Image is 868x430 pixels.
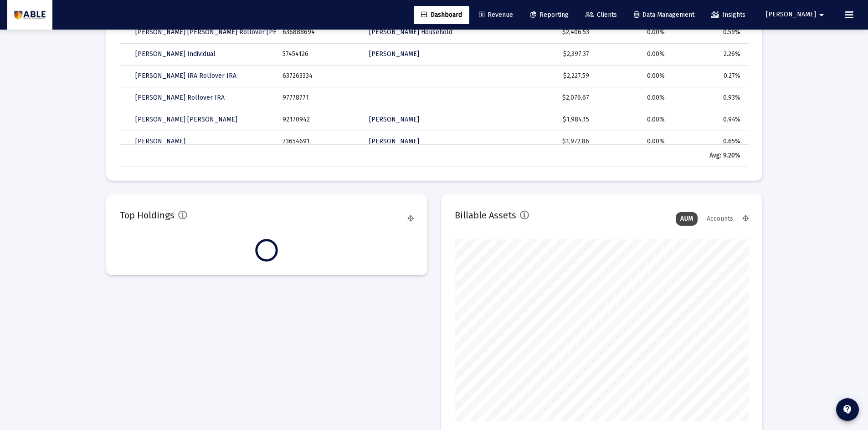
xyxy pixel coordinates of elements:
span: [PERSON_NAME] [135,137,185,145]
div: 0.00% [602,115,665,124]
span: [PERSON_NAME] [369,50,419,58]
span: Revenue [479,11,513,19]
div: 0.00% [602,28,665,37]
div: 0.00% [602,71,665,81]
span: [PERSON_NAME] [PERSON_NAME] [135,116,237,123]
td: 0.94% [671,109,749,131]
div: 0.00% [602,93,665,102]
td: 57454126 [276,43,355,65]
a: Dashboard [414,6,469,24]
span: [PERSON_NAME] [369,116,419,123]
mat-icon: arrow_drop_down [816,6,827,24]
span: Insights [711,11,745,19]
span: [PERSON_NAME] IRA Rollover IRA [135,72,236,80]
a: Insights [704,6,753,24]
td: 0.27% [671,65,749,87]
span: [PERSON_NAME] [766,11,816,19]
a: [PERSON_NAME] [362,111,426,129]
td: 636888694 [276,21,355,43]
td: 2.26% [671,43,749,65]
a: Data Management [627,6,702,24]
td: 0.59% [671,21,749,43]
a: Clients [578,6,624,24]
span: [PERSON_NAME] [369,137,419,145]
div: 0.00% [602,137,665,146]
a: [PERSON_NAME] [362,132,426,151]
span: [PERSON_NAME] Individual [135,50,216,58]
mat-icon: contact_support [842,404,853,415]
img: Dashboard [14,6,46,24]
td: $2,406.53 [512,21,596,43]
td: 0.65% [671,131,749,152]
span: Data Management [634,11,694,19]
td: $1,972.86 [512,131,596,152]
td: 92170942 [276,109,355,131]
a: [PERSON_NAME] IRA Rollover IRA [128,67,244,85]
td: 637263334 [276,65,355,87]
td: 97778771 [276,87,355,109]
h2: Billable Assets [455,208,516,223]
span: [PERSON_NAME] Household [369,28,452,36]
td: $1,984.15 [512,109,596,131]
a: [PERSON_NAME] Individual [128,45,223,63]
span: Clients [586,11,617,19]
div: Avg: 9.20% [678,151,740,160]
a: [PERSON_NAME] Rollover IRA [128,89,232,107]
span: [PERSON_NAME] [PERSON_NAME] Rollover [PERSON_NAME] [135,28,317,36]
div: AUM [676,212,698,226]
a: [PERSON_NAME] [128,132,193,151]
a: Reporting [523,6,576,24]
span: Reporting [530,11,569,19]
div: Accounts [702,212,738,226]
td: $2,397.37 [512,43,596,65]
td: 0.93% [671,87,749,109]
td: $2,227.59 [512,65,596,87]
a: [PERSON_NAME] [PERSON_NAME] [128,111,245,129]
h2: Top Holdings [120,208,175,223]
td: 73654691 [276,131,355,152]
button: [PERSON_NAME] [755,5,838,24]
span: [PERSON_NAME] Rollover IRA [135,94,225,101]
span: Dashboard [421,11,462,19]
div: 0.00% [602,50,665,59]
td: $2,076.67 [512,87,596,109]
a: [PERSON_NAME] [PERSON_NAME] Rollover [PERSON_NAME] [128,23,324,41]
a: [PERSON_NAME] Household [362,23,460,41]
a: [PERSON_NAME] [362,45,426,63]
a: Revenue [472,6,520,24]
